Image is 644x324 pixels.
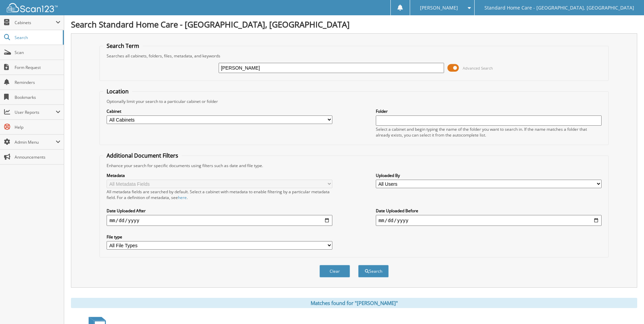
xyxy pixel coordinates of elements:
[103,53,605,59] div: Searches all cabinets, folders, files, metadata, and keywords
[463,66,493,71] span: Advanced Search
[103,98,605,104] div: Optionally limit your search to a particular cabinet or folder
[15,20,56,25] span: Cabinets
[103,88,132,95] legend: Location
[178,195,187,200] a: here
[376,208,602,214] label: Date Uploaded Before
[376,173,602,178] label: Uploaded By
[15,79,60,85] span: Reminders
[15,109,56,115] span: User Reports
[358,265,389,277] button: Search
[71,19,637,30] h1: Search Standard Home Care - [GEOGRAPHIC_DATA], [GEOGRAPHIC_DATA]
[107,108,332,114] label: Cabinet
[107,234,332,240] label: File type
[15,65,60,70] span: Form Request
[103,163,605,168] div: Enhance your search for specific documents using filters such as date and file type.
[15,50,60,55] span: Scan
[15,154,60,160] span: Announcements
[420,6,458,10] span: [PERSON_NAME]
[107,215,332,226] input: start
[103,152,182,159] legend: Additional Document Filters
[15,94,60,100] span: Bookmarks
[376,126,602,138] div: Select a cabinet and begin typing the name of the folder you want to search in. If the name match...
[15,35,59,40] span: Search
[376,215,602,226] input: end
[71,298,637,308] div: Matches found for "[PERSON_NAME]"
[376,108,602,114] label: Folder
[319,265,350,277] button: Clear
[107,208,332,214] label: Date Uploaded After
[15,139,56,145] span: Admin Menu
[7,3,58,12] img: scan123-logo-white.svg
[107,189,332,200] div: All metadata fields are searched by default. Select a cabinet with metadata to enable filtering b...
[484,6,634,10] span: Standard Home Care - [GEOGRAPHIC_DATA], [GEOGRAPHIC_DATA]
[103,42,143,50] legend: Search Term
[107,173,332,178] label: Metadata
[15,124,60,130] span: Help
